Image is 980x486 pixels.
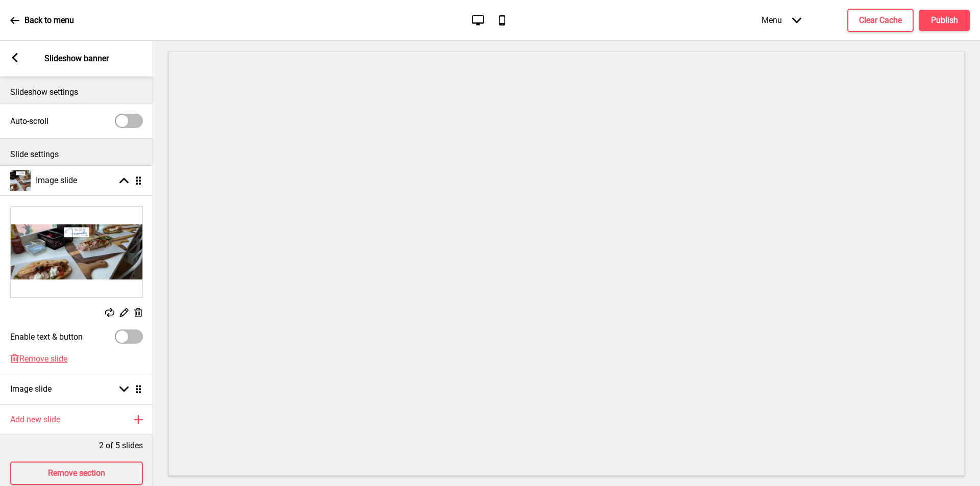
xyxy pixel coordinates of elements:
a: Back to menu [10,7,74,34]
h4: Image slide [10,383,52,395]
p: Back to menu [24,15,74,26]
span: Remove slide [19,354,67,364]
button: Clear Cache [847,9,914,32]
button: Remove section [10,462,143,485]
h4: Add new slide [10,414,60,425]
h4: Publish [931,15,958,26]
p: Slideshow settings [10,87,143,98]
h4: Image slide [36,175,77,186]
img: Image [11,207,142,297]
p: Slide settings [10,149,143,160]
button: Publish [919,10,970,31]
label: Auto-scroll [10,116,48,126]
h4: Clear Cache [859,15,902,26]
p: Slideshow banner [44,53,109,64]
div: Menu [751,5,812,35]
h4: Remove section [48,468,105,479]
label: Enable text & button [10,332,83,342]
p: 2 of 5 slides [99,440,143,451]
